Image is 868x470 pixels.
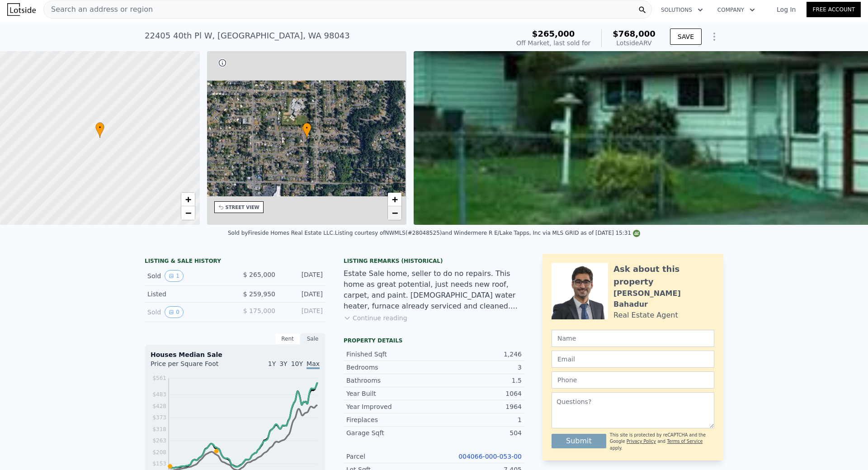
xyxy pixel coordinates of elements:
div: Ask about this property [613,263,714,288]
div: • [302,123,311,138]
div: STREET VIEW [226,204,259,211]
div: LISTING & SALE HISTORY [145,257,325,266]
button: Solutions [654,2,710,18]
span: − [185,207,191,218]
div: Estate Sale home, seller to do no repairs. This home as great potential, just needs new roof, car... [344,268,524,312]
div: Garage Sqft [346,428,434,437]
tspan: $483 [152,391,166,398]
a: Zoom in [181,193,195,206]
div: Listing Remarks (Historical) [344,257,524,265]
div: • [95,122,104,138]
div: Bathrooms [346,376,434,385]
tspan: $561 [152,375,166,381]
div: [PERSON_NAME] Bahadur [613,288,714,310]
a: Free Account [807,2,861,17]
button: Company [710,2,762,18]
div: Bedrooms [346,363,434,372]
span: + [185,194,191,205]
span: • [302,124,311,132]
span: − [392,207,398,218]
a: Log In [766,5,807,14]
button: View historical data [165,270,184,282]
span: 3Y [279,360,287,367]
button: SAVE [670,28,702,45]
a: Privacy Policy [627,439,656,444]
div: 1964 [434,402,522,411]
input: Name [552,330,714,347]
span: Search an address or region [44,4,153,15]
div: Year Built [346,389,434,398]
tspan: $153 [152,461,166,467]
div: Fireplaces [346,415,434,424]
span: • [95,123,104,132]
div: Parcel [346,452,434,461]
div: Off Market, last sold for [516,38,590,47]
span: 10Y [291,360,303,367]
div: [DATE] [283,290,323,299]
a: Zoom in [388,193,401,206]
div: This site is protected by reCAPTCHA and the Google and apply. [610,432,714,451]
input: Phone [552,371,714,389]
div: Listing courtesy of NWMLS (#28048525) and Windermere R E/Lake Tapps, Inc via MLS GRID as of [DATE... [335,230,640,236]
div: Houses Median Sale [151,350,320,359]
tspan: $373 [152,414,166,421]
span: $768,000 [613,29,656,38]
tspan: $318 [152,426,166,432]
img: Lotside [7,3,36,16]
div: Lotside ARV [613,38,656,47]
div: Sale [300,333,325,345]
button: Submit [552,434,606,448]
a: 004066-000-053-00 [458,453,522,460]
div: Year Improved [346,402,434,411]
span: $ 175,000 [243,307,275,314]
input: Email [552,351,714,368]
span: $ 259,950 [243,290,275,298]
div: Finished Sqft [346,350,434,359]
div: 1.5 [434,376,522,385]
div: Property details [344,337,524,344]
button: View historical data [165,306,184,318]
div: 1064 [434,389,522,398]
a: Zoom out [181,206,195,220]
button: Continue reading [344,313,407,323]
img: NWMLS Logo [633,230,640,237]
a: Zoom out [388,206,401,220]
div: Sold [147,306,228,318]
div: Real Estate Agent [613,310,678,321]
div: 1 [434,415,522,424]
span: 1Y [268,360,276,367]
tspan: $263 [152,437,166,444]
span: $ 265,000 [243,271,275,278]
span: Max [307,360,320,369]
span: + [392,194,398,205]
div: 504 [434,428,522,437]
div: Listed [147,290,228,299]
a: Terms of Service [667,439,703,444]
div: 22405 40th Pl W , [GEOGRAPHIC_DATA] , WA 98043 [145,29,350,42]
div: Sold [147,270,228,282]
span: $265,000 [532,29,575,38]
tspan: $428 [152,403,166,409]
div: Sold by Fireside Homes Real Estate LLC . [228,230,335,236]
tspan: $208 [152,449,166,456]
div: Rent [275,333,300,345]
div: 3 [434,363,522,372]
div: Price per Square Foot [151,359,235,374]
button: Show Options [705,28,723,46]
div: [DATE] [283,270,323,282]
div: 1,246 [434,350,522,359]
div: [DATE] [283,306,323,318]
